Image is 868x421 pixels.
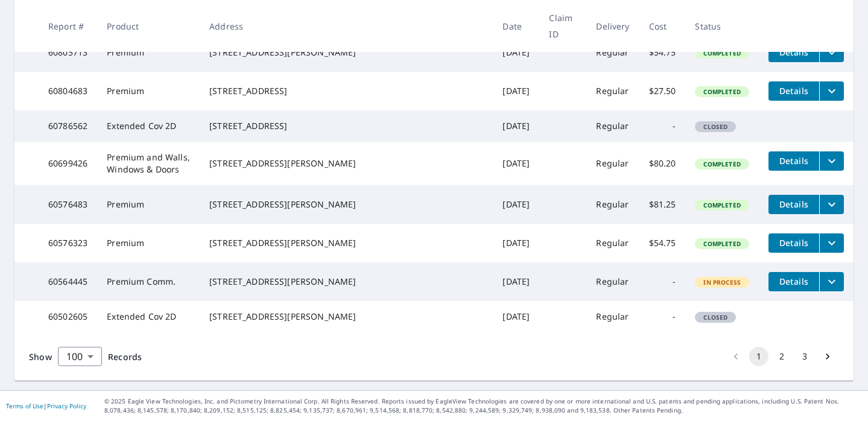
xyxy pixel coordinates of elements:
[819,43,844,62] button: filesDropdownBtn-60805713
[768,272,819,291] button: detailsBtn-60564445
[209,276,483,288] div: [STREET_ADDRESS][PERSON_NAME]
[819,81,844,101] button: filesDropdownBtn-60804683
[209,46,483,59] div: [STREET_ADDRESS][PERSON_NAME]
[6,402,86,410] p: |
[39,185,97,224] td: 60576483
[586,301,639,332] td: Regular
[97,110,200,142] td: Extended Cov 2D
[97,185,200,224] td: Premium
[493,33,539,72] td: [DATE]
[639,301,686,332] td: -
[776,198,812,210] span: Details
[493,262,539,301] td: [DATE]
[776,276,812,287] span: Details
[795,347,814,366] button: Go to page 3
[47,402,86,410] a: Privacy Policy
[493,110,539,142] td: [DATE]
[586,72,639,110] td: Regular
[97,72,200,110] td: Premium
[39,262,97,301] td: 60564445
[586,110,639,142] td: Regular
[768,195,819,214] button: detailsBtn-60576483
[819,272,844,291] button: filesDropdownBtn-60564445
[696,160,747,168] span: Completed
[6,402,43,410] a: Terms of Use
[776,85,812,97] span: Details
[696,49,747,57] span: Completed
[768,151,819,171] button: detailsBtn-60699426
[209,198,483,210] div: [STREET_ADDRESS][PERSON_NAME]
[209,85,483,97] div: [STREET_ADDRESS]
[209,120,483,132] div: [STREET_ADDRESS]
[586,185,639,224] td: Regular
[819,195,844,214] button: filesDropdownBtn-60576483
[639,33,686,72] td: $54.75
[97,224,200,262] td: Premium
[586,262,639,301] td: Regular
[97,33,200,72] td: Premium
[768,43,819,62] button: detailsBtn-60805713
[696,278,748,286] span: In Process
[586,224,639,262] td: Regular
[97,262,200,301] td: Premium Comm.
[639,224,686,262] td: $54.75
[209,311,483,323] div: [STREET_ADDRESS][PERSON_NAME]
[39,301,97,332] td: 60502605
[749,347,768,366] button: page 1
[39,224,97,262] td: 60576323
[39,33,97,72] td: 60805713
[772,347,791,366] button: Go to page 2
[696,122,735,131] span: Closed
[586,33,639,72] td: Regular
[58,340,102,373] div: 100
[39,72,97,110] td: 60804683
[97,142,200,185] td: Premium and Walls, Windows & Doors
[639,142,686,185] td: $80.20
[493,72,539,110] td: [DATE]
[639,72,686,110] td: $27.50
[209,157,483,169] div: [STREET_ADDRESS][PERSON_NAME]
[493,185,539,224] td: [DATE]
[819,151,844,171] button: filesDropdownBtn-60699426
[696,201,747,209] span: Completed
[768,81,819,101] button: detailsBtn-60804683
[39,110,97,142] td: 60786562
[586,142,639,185] td: Regular
[209,237,483,249] div: [STREET_ADDRESS][PERSON_NAME]
[639,262,686,301] td: -
[39,142,97,185] td: 60699426
[819,233,844,253] button: filesDropdownBtn-60576323
[776,237,812,248] span: Details
[58,347,102,366] div: Show 100 records
[493,301,539,332] td: [DATE]
[639,185,686,224] td: $81.25
[97,301,200,332] td: Extended Cov 2D
[696,239,747,248] span: Completed
[493,142,539,185] td: [DATE]
[724,347,839,366] nav: pagination navigation
[639,110,686,142] td: -
[818,347,837,366] button: Go to next page
[776,155,812,166] span: Details
[29,351,52,362] span: Show
[696,87,747,96] span: Completed
[493,224,539,262] td: [DATE]
[776,46,812,58] span: Details
[696,313,735,321] span: Closed
[108,351,142,362] span: Records
[768,233,819,253] button: detailsBtn-60576323
[104,397,862,415] p: © 2025 Eagle View Technologies, Inc. and Pictometry International Corp. All Rights Reserved. Repo...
